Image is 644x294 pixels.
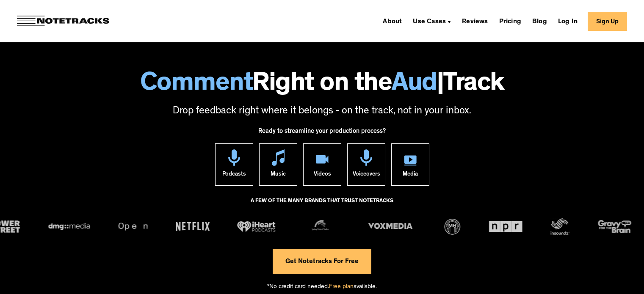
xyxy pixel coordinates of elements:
[258,123,386,143] div: Ready to streamline your production process?
[259,143,297,186] a: Music
[313,166,331,185] div: Videos
[8,72,636,98] h1: Right on the Track
[459,14,491,28] a: Reviews
[403,166,418,185] div: Media
[413,19,446,25] div: Use Cases
[409,14,454,28] div: Use Cases
[140,72,253,98] span: Comment
[271,166,286,185] div: Music
[391,143,429,186] a: Media
[8,104,636,119] p: Drop feedback right where it belongs - on the track, not in your inbox.
[437,72,444,98] span: |
[222,166,246,185] div: Podcasts
[379,14,405,28] a: About
[329,284,354,290] span: Free plan
[392,72,437,98] span: Aud
[555,14,581,28] a: Log In
[251,194,393,217] div: A FEW OF THE MANY BRANDS THAT TRUST NOTETRACKS
[529,14,550,28] a: Blog
[303,143,341,186] a: Videos
[588,12,627,31] a: Sign Up
[496,14,525,28] a: Pricing
[347,143,385,186] a: Voiceovers
[352,166,380,185] div: Voiceovers
[215,143,253,186] a: Podcasts
[273,249,371,274] a: Get Notetracks For Free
